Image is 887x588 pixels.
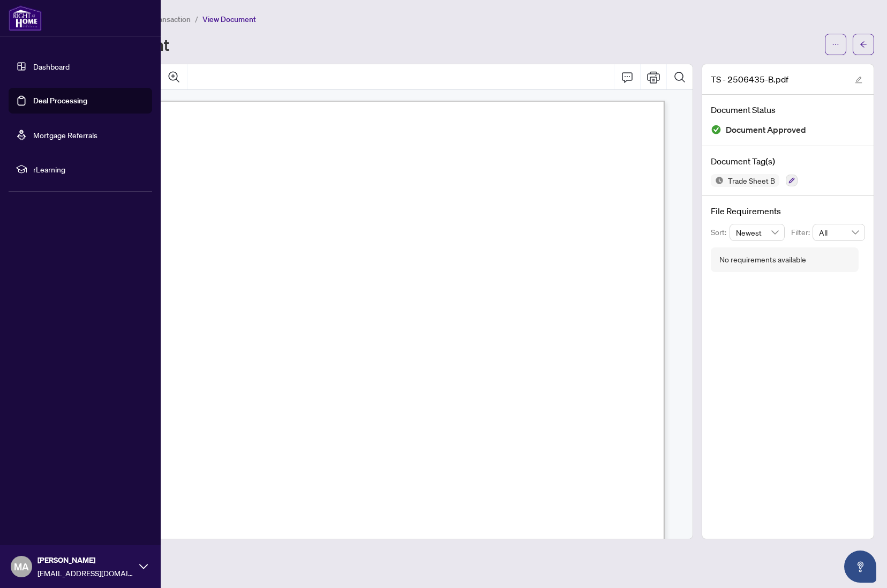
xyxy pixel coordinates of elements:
span: All [819,224,859,240]
span: TS - 2506435-B.pdf [711,73,788,86]
span: [EMAIL_ADDRESS][DOMAIN_NAME] [37,567,134,579]
img: Document Status [711,124,721,135]
span: ellipsis [832,41,839,48]
span: Newest [736,224,779,240]
img: logo [9,5,42,31]
span: [PERSON_NAME] [37,554,134,566]
a: Mortgage Referrals [33,130,97,140]
p: Filter: [791,227,813,238]
a: Dashboard [33,62,70,71]
span: Trade Sheet B [724,177,779,184]
span: rLearning [33,163,145,175]
div: No requirements available [719,254,806,266]
button: Open asap [844,551,876,583]
span: edit [855,76,862,84]
li: / [195,13,198,25]
span: Document Approved [726,123,806,137]
span: arrow-left [860,41,867,48]
h4: File Requirements [711,205,865,217]
a: Deal Processing [33,96,87,105]
span: View Transaction [133,14,191,24]
h4: Document Status [711,103,865,116]
span: MA [14,559,29,574]
img: Status Icon [711,174,724,187]
h4: Document Tag(s) [711,155,865,168]
span: View Document [202,14,256,24]
p: Sort: [711,227,730,238]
